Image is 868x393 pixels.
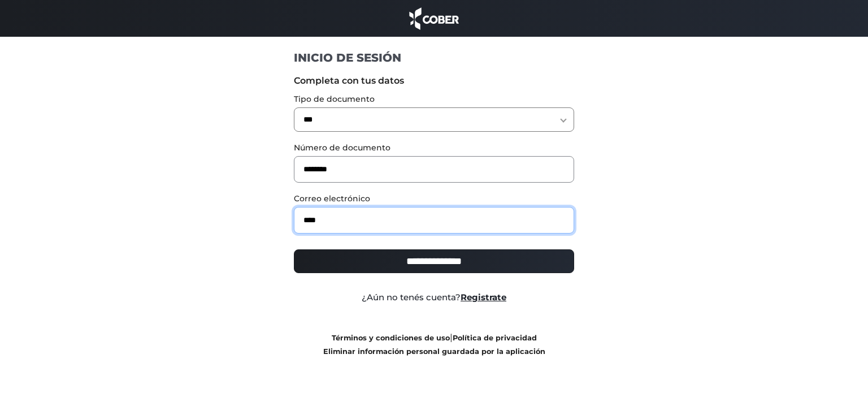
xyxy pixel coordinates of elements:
[406,6,462,31] img: cober_marca.png
[294,50,575,65] h1: INICIO DE SESIÓN
[294,93,575,105] label: Tipo de documento
[285,291,583,304] div: ¿Aún no tenés cuenta?
[453,334,537,342] a: Política de privacidad
[323,347,545,356] a: Eliminar información personal guardada por la aplicación
[294,142,575,154] label: Número de documento
[294,74,575,88] label: Completa con tus datos
[285,331,583,358] div: |
[294,193,575,205] label: Correo electrónico
[461,292,506,303] a: Registrate
[332,334,450,342] a: Términos y condiciones de uso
